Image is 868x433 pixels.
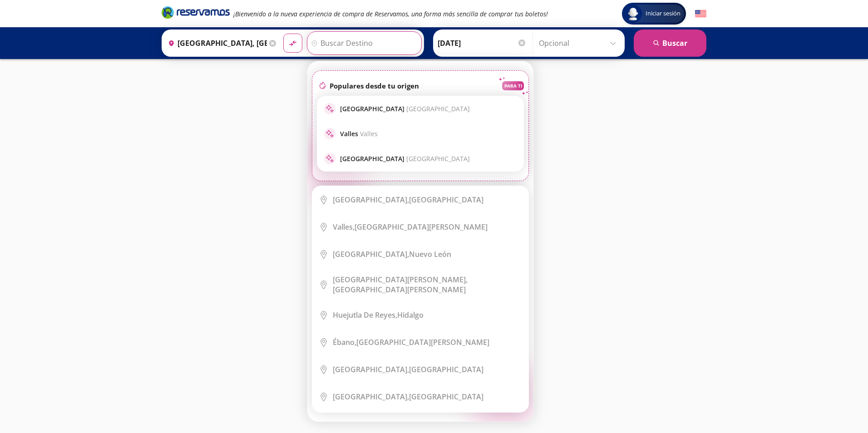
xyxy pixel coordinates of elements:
[642,9,684,18] span: Iniciar sesión
[333,275,522,295] div: [GEOGRAPHIC_DATA][PERSON_NAME]
[333,222,488,232] div: [GEOGRAPHIC_DATA][PERSON_NAME]
[634,30,706,57] button: Buscar
[162,5,230,22] a: Brand Logo
[333,364,483,374] div: [GEOGRAPHIC_DATA]
[333,275,468,285] b: [GEOGRAPHIC_DATA][PERSON_NAME],
[406,104,470,113] span: [GEOGRAPHIC_DATA]
[360,129,378,138] span: Valles
[333,337,489,347] div: [GEOGRAPHIC_DATA][PERSON_NAME]
[333,310,424,320] div: Hidalgo
[333,222,355,232] b: Valles,
[333,195,483,205] div: [GEOGRAPHIC_DATA]
[162,5,230,19] i: Brand Logo
[164,32,267,54] input: Buscar Origen
[695,8,706,20] button: English
[333,195,409,205] b: [GEOGRAPHIC_DATA],
[333,249,409,259] b: [GEOGRAPHIC_DATA],
[333,337,356,347] b: Ébano,
[333,392,483,402] div: [GEOGRAPHIC_DATA]
[233,10,548,18] em: ¡Bienvenido a la nueva experiencia de compra de Reservamos, una forma más sencilla de comprar tus...
[340,129,378,138] p: Valles
[406,154,470,163] span: [GEOGRAPHIC_DATA]
[333,364,409,374] b: [GEOGRAPHIC_DATA],
[333,392,409,402] b: [GEOGRAPHIC_DATA],
[438,32,527,54] input: Elegir Fecha
[307,32,419,54] input: Buscar Destino
[333,249,451,259] div: Nuevo León
[539,32,620,54] input: Opcional
[340,104,470,113] p: [GEOGRAPHIC_DATA]
[330,81,419,90] p: Populares desde tu origen
[340,154,470,163] p: [GEOGRAPHIC_DATA]
[504,83,522,89] p: PARA TI
[333,310,397,320] b: Huejutla de Reyes,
